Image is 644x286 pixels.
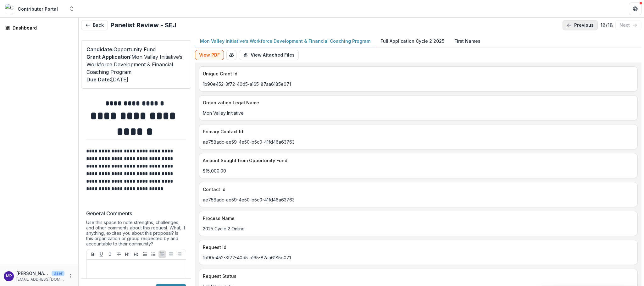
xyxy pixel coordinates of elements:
p: 1b90e452-3f72-40d5-a165-87aa6185e071 [203,81,634,87]
a: previous [563,20,598,30]
p: Unique Grant Id [203,70,631,77]
p: Process Name [203,215,631,222]
button: Heading 1 [124,250,131,258]
p: Organization Legal Name [203,99,631,106]
button: Heading 2 [132,250,140,258]
p: ae758adc-ae59-4e50-b5c0-41fd46a63763 [203,139,634,145]
button: Back [81,20,108,30]
p: 2025 Cycle 2 Online [203,225,634,232]
p: User [52,271,64,276]
p: 1b90e452-3f72-40d5-a165-87aa6185e071 [203,254,634,261]
p: Mon Valley Initiative’s Workforce Development & Financial Coaching Program [200,38,370,44]
p: Mon Valley Initiative [203,110,634,116]
button: Underline [97,250,105,258]
button: Align Right [176,250,183,258]
button: More [67,272,75,280]
p: General Comments [86,210,132,217]
span: Grant Application [86,54,130,60]
button: Get Help [629,3,641,15]
p: : Mon Valley Initiative’s Workforce Development & Financial Coaching Program [86,53,186,76]
p: [EMAIL_ADDRESS][DOMAIN_NAME] [16,277,64,282]
p: next [619,23,630,28]
div: Use this space to note strengths, challenges, and other comments about this request. What, if any... [86,220,186,249]
p: previous [574,23,594,28]
p: Contact Id [203,186,631,193]
p: 18 / 18 [600,21,613,29]
p: [PERSON_NAME] [16,270,49,277]
button: Strike [115,250,123,258]
button: View PDF [195,50,224,60]
p: : [DATE] [86,76,186,83]
button: Align Center [167,250,175,258]
button: Bold [89,250,97,258]
button: Align Left [158,250,166,258]
img: Contributor Portal [5,4,15,14]
span: Due Date [86,76,110,83]
button: Ordered List [150,250,157,258]
p: Full Application Cycle 2 2025 [380,38,444,44]
span: Candidate [86,46,112,52]
button: Open entity switcher [67,3,76,15]
p: ae758adc-ae59-4e50-b5c0-41fd46a63763 [203,196,634,203]
button: next [615,20,641,30]
button: View Attached Files [239,50,299,60]
p: Request Status [203,273,631,279]
p: : Opportunity Fund [86,46,186,53]
a: Dashboard [3,23,76,33]
p: $15,000.00 [203,168,634,174]
div: Contributor Portal [18,6,58,12]
div: Marge Petruska [6,274,12,278]
p: Request Id [203,244,631,250]
p: Primary Contact Id [203,128,631,135]
p: Amount Sought from Opportunity Fund [203,157,631,164]
h2: Panelist Review - SEJ [110,21,176,29]
p: First Names [454,38,480,44]
div: Dashboard [13,25,71,31]
button: Bullet List [141,250,149,258]
button: Italicize [106,250,114,258]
